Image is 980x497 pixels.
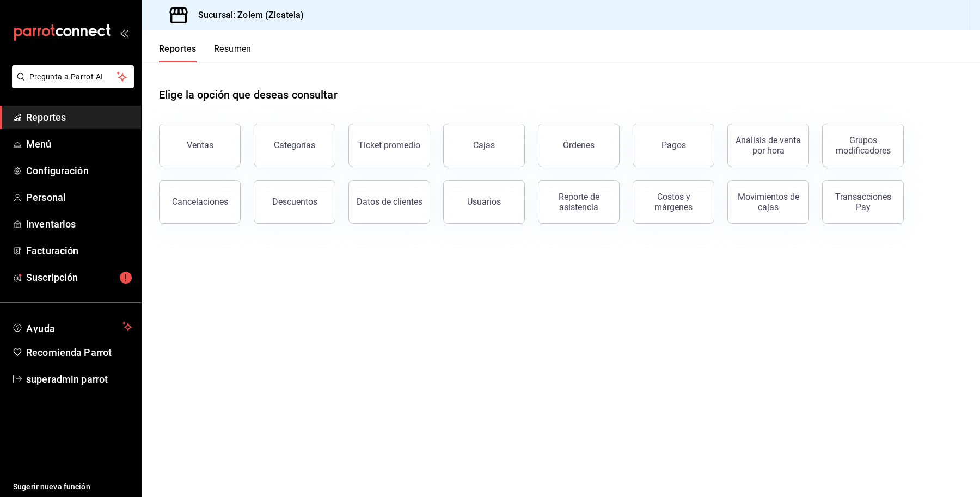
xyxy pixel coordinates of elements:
span: Recomienda Parrot [26,345,132,360]
button: Pregunta a Parrot AI [12,65,134,88]
div: Transacciones Pay [829,192,897,212]
button: Ventas [159,124,241,167]
button: Resumen [214,44,252,62]
button: Ticket promedio [348,124,430,167]
div: Análisis de venta por hora [734,135,802,156]
h1: Elige la opción que deseas consultar [159,87,338,103]
span: Facturación [26,243,132,258]
div: Datos de clientes [357,197,422,207]
div: Usuarios [467,197,501,207]
button: Reporte de asistencia [538,180,620,224]
button: open_drawer_menu [120,28,128,37]
div: navigation tabs [159,44,252,62]
button: Movimientos de cajas [727,180,809,224]
button: Cajas [443,124,525,167]
div: Descuentos [272,197,317,207]
button: Datos de clientes [348,180,430,224]
button: Categorías [254,124,335,167]
button: Usuarios [443,180,525,224]
button: Análisis de venta por hora [727,124,809,167]
span: Ayuda [26,320,118,333]
button: Reportes [159,44,197,62]
span: Menú [26,137,132,151]
div: Cancelaciones [172,197,228,207]
h3: Sucursal: Zolem (Zicatela) [189,9,304,22]
span: Sugerir nueva función [13,481,132,493]
div: Categorías [274,140,315,150]
div: Costos y márgenes [640,192,707,212]
div: Pagos [661,140,686,150]
div: Movimientos de cajas [734,192,802,212]
button: Pagos [633,124,714,167]
button: Costos y márgenes [633,180,714,224]
div: Órdenes [563,140,595,150]
span: superadmin parrot [26,372,132,386]
button: Órdenes [538,124,620,167]
div: Ventas [187,140,213,150]
button: Transacciones Pay [822,180,904,224]
button: Descuentos [254,180,335,224]
span: Pregunta a Parrot AI [29,71,117,83]
div: Cajas [473,140,495,150]
button: Grupos modificadores [822,124,904,167]
span: Inventarios [26,217,132,231]
div: Grupos modificadores [829,135,897,156]
button: Cancelaciones [159,180,241,224]
span: Reportes [26,110,132,125]
a: Pregunta a Parrot AI [8,79,134,90]
div: Ticket promedio [358,140,420,150]
div: Reporte de asistencia [545,192,612,212]
span: Personal [26,190,132,205]
span: Configuración [26,163,132,178]
span: Suscripción [26,270,132,285]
